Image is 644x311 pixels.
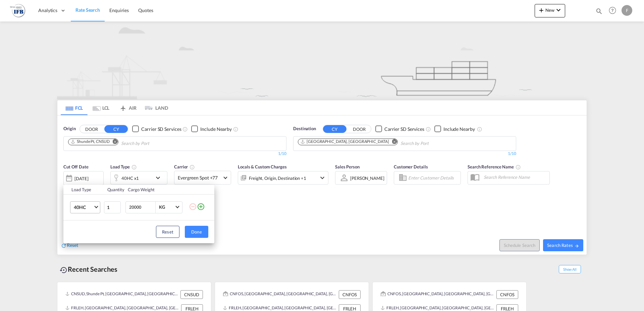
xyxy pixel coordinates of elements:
[185,226,208,238] button: Done
[74,204,93,211] span: 40HC
[103,185,124,195] th: Quantity
[156,226,179,238] button: Reset
[128,187,185,193] div: Cargo Weight
[63,185,103,195] th: Load Type
[197,203,205,211] md-icon: icon-plus-circle-outline
[189,203,197,211] md-icon: icon-minus-circle-outline
[104,201,121,213] input: Qty
[159,204,165,210] div: KG
[70,201,100,213] md-select: Choose: 40HC
[5,276,29,301] iframe: Chat
[128,202,155,213] input: Enter Weight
